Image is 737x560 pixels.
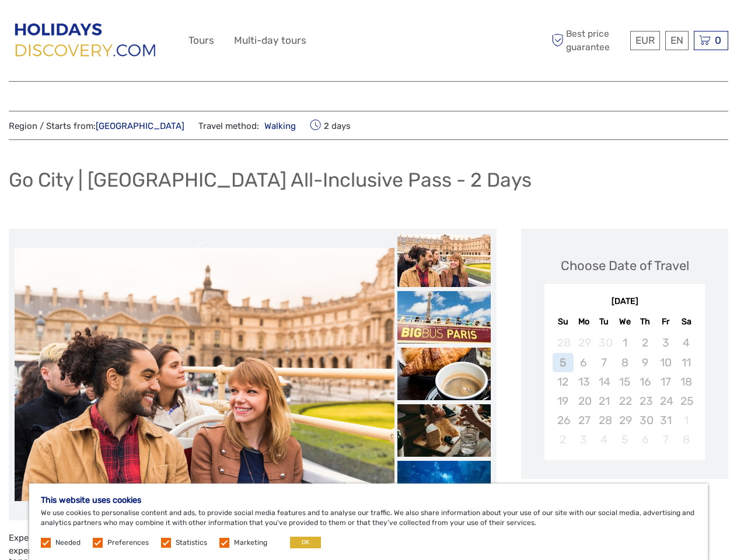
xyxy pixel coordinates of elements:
div: Not available Thursday, October 30th, 2025 [635,411,655,430]
div: Not available Tuesday, October 14th, 2025 [594,372,614,391]
div: Not available Tuesday, September 30th, 2025 [594,333,614,352]
div: Not available Wednesday, November 5th, 2025 [614,430,635,449]
div: Not available Saturday, October 4th, 2025 [676,333,696,352]
div: Not available Thursday, October 9th, 2025 [635,353,655,372]
div: Not available Friday, October 31st, 2025 [655,411,676,430]
div: Not available Sunday, November 2nd, 2025 [553,430,573,449]
div: Not available Friday, October 17th, 2025 [655,372,676,391]
div: Not available Tuesday, October 28th, 2025 [594,411,614,430]
div: Not available Monday, October 27th, 2025 [574,411,594,430]
h1: Go City | [GEOGRAPHIC_DATA] All-Inclusive Pass - 2 Days [9,168,532,192]
div: Mo [574,314,594,330]
span: EUR [635,34,655,46]
label: Statistics [176,538,207,548]
img: bfac35e382bb498c85fb9e6023fb8dce_slider_thumbnail.jpg [397,348,491,400]
a: [GEOGRAPHIC_DATA] [96,121,184,131]
div: Not available Sunday, October 12th, 2025 [553,372,573,391]
span: Travel method: [198,117,296,134]
img: 1cd5c608ef474076839a5da84cb579a4_slider_thumbnail.jpg [397,291,491,344]
div: Not available Wednesday, October 22nd, 2025 [614,391,635,411]
a: Tours [188,32,214,49]
div: Not available Wednesday, October 1st, 2025 [614,333,635,352]
div: Sa [676,314,696,330]
div: [DATE] [544,296,705,308]
img: afe0c10ad6eb425babcfc645bd5163d0_slider_thumbnail.jpg [397,404,491,457]
div: Not available Friday, October 3rd, 2025 [655,333,676,352]
span: Region / Starts from: [9,120,184,132]
div: Not available Monday, September 29th, 2025 [574,333,594,352]
div: Not available Saturday, October 25th, 2025 [676,391,696,411]
img: 3a13160b532243dc9fa7fe45a2d6747b_slider_thumbnail.jpg [397,235,491,287]
label: Preferences [107,538,149,548]
a: Walking [259,121,296,131]
div: Not available Sunday, October 5th, 2025 [553,353,573,372]
div: Not available Wednesday, October 29th, 2025 [614,411,635,430]
div: Th [635,314,655,330]
label: Needed [55,538,81,548]
div: Not available Thursday, November 6th, 2025 [635,430,655,449]
div: Not available Sunday, October 19th, 2025 [553,391,573,411]
div: Not available Thursday, October 23rd, 2025 [635,391,655,411]
span: 0 [713,34,723,46]
div: Not available Wednesday, October 15th, 2025 [614,372,635,391]
div: Not available Wednesday, October 8th, 2025 [614,353,635,372]
div: Choose Date of Travel [561,257,689,275]
img: 2849-66674d71-96b1-4d9c-b928-d961c8bc93f0_logo_big.png [9,17,164,64]
div: Not available Sunday, September 28th, 2025 [553,333,573,352]
div: Not available Sunday, October 26th, 2025 [553,411,573,430]
div: We [614,314,635,330]
a: Multi-day tours [234,32,306,49]
div: month 2025-10 [548,333,701,449]
div: Fr [655,314,676,330]
div: Not available Monday, October 20th, 2025 [574,391,594,411]
div: Not available Friday, November 7th, 2025 [655,430,676,449]
label: Marketing [234,538,267,548]
div: Not available Monday, October 6th, 2025 [574,353,594,372]
div: Not available Tuesday, November 4th, 2025 [594,430,614,449]
div: Not available Friday, October 10th, 2025 [655,353,676,372]
div: Not available Saturday, October 18th, 2025 [676,372,696,391]
div: Not available Monday, November 3rd, 2025 [574,430,594,449]
div: Not available Saturday, November 8th, 2025 [676,430,696,449]
div: Not available Saturday, November 1st, 2025 [676,411,696,430]
img: 7f5b0505985c4fc29b1f1b1149f28a80_slider_thumbnail.jpg [397,461,491,513]
div: Not available Thursday, October 2nd, 2025 [635,333,655,352]
img: 3a13160b532243dc9fa7fe45a2d6747b_main_slider.jpg [15,248,394,501]
span: 2 days [310,117,351,134]
div: Tu [594,314,614,330]
div: Not available Thursday, October 16th, 2025 [635,372,655,391]
div: We use cookies to personalise content and ads, to provide social media features and to analyse ou... [29,484,708,560]
h5: This website uses cookies [41,495,696,505]
div: Su [553,314,573,330]
div: Not available Friday, October 24th, 2025 [655,391,676,411]
div: EN [665,31,689,50]
div: Not available Tuesday, October 21st, 2025 [594,391,614,411]
div: Not available Tuesday, October 7th, 2025 [594,353,614,372]
button: OK [290,537,321,548]
div: Not available Monday, October 13th, 2025 [574,372,594,391]
div: Not available Saturday, October 11th, 2025 [676,353,696,372]
span: Best price guarantee [549,27,627,53]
